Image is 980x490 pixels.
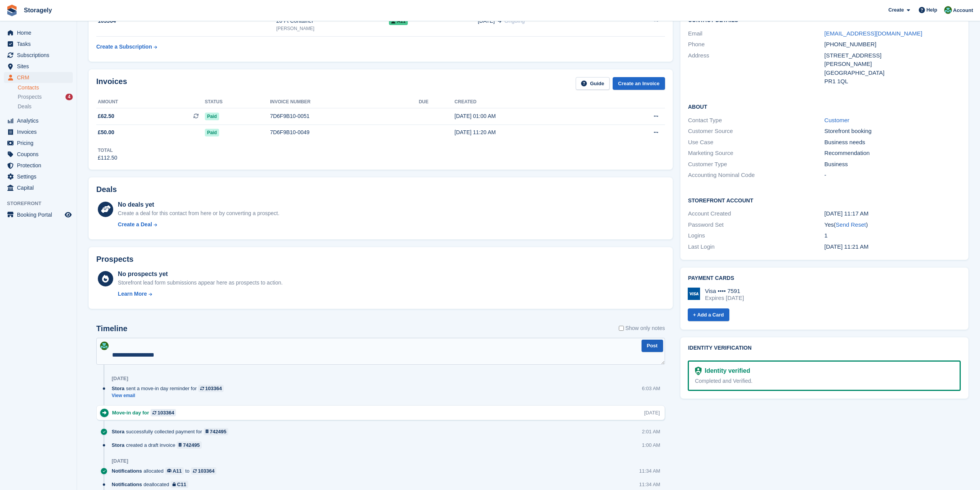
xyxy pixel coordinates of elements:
span: Account [953,7,973,14]
div: 1:00 AM [642,441,660,449]
span: Capital [17,182,63,193]
div: 6:03 AM [642,385,660,392]
div: Last Login [688,242,824,251]
div: 103364 [205,385,222,392]
div: 1 [824,231,961,240]
div: 4 [65,94,73,100]
div: Total [98,147,117,154]
span: Deals [18,103,32,110]
span: Protection [17,160,63,171]
div: Completed and Verified. [695,377,953,385]
span: Sites [17,61,63,72]
div: [DATE] [644,409,660,416]
span: Stora [112,441,124,449]
span: Invoices [17,126,63,137]
button: Post [642,340,663,352]
div: 7D6F9B10-0049 [270,128,419,136]
a: Customer [824,117,849,123]
a: Create an Invoice [613,77,665,90]
img: Notifications [100,342,109,350]
a: menu [4,27,73,38]
span: Pricing [17,138,63,148]
span: Notifications [112,467,142,475]
span: A11 [389,17,408,25]
div: Storefront lead form submissions appear here as prospects to action. [118,279,283,287]
div: Business needs [824,138,961,147]
div: Password Set [688,221,824,229]
div: Create a Subscription [96,43,152,51]
h2: Timeline [96,324,127,333]
h2: Deals [96,185,117,194]
img: Notifications [944,6,952,14]
a: menu [4,39,73,49]
div: 742495 [210,428,226,435]
span: Booking Portal [17,209,63,220]
a: Deals [18,103,73,111]
div: Move-in day for [112,409,180,416]
h2: Storefront Account [688,196,961,204]
span: Analytics [17,115,63,126]
div: Customer Type [688,160,824,169]
time: 2025-08-25 10:21:21 UTC [824,243,869,250]
span: Notifications [112,481,142,488]
img: stora-icon-8386f47178a22dfd0bd8f6a31ec36ba5ce8667c1dd55bd0f319d3a0aa187defe.svg [6,5,18,16]
a: Create a Deal [118,221,279,229]
a: 103364 [151,409,176,416]
a: A11 [165,467,184,475]
div: No deals yet [118,200,279,209]
div: 103364 [96,17,276,25]
div: Expires [DATE] [705,295,744,301]
div: sent a move-in day reminder for [112,385,228,392]
a: 742495 [204,428,229,435]
a: menu [4,72,73,83]
a: menu [4,138,73,148]
div: 2:01 AM [642,428,660,435]
div: PR1 1QL [824,77,961,86]
a: Contacts [18,84,73,91]
span: Home [17,27,63,38]
a: menu [4,160,73,171]
div: Recommendation [824,149,961,158]
div: Use Case [688,138,824,147]
th: Amount [96,96,205,108]
div: Address [688,51,824,86]
span: ( ) [834,221,868,228]
h2: Invoices [96,77,127,90]
div: [PHONE_NUMBER] [824,40,961,49]
span: £50.00 [98,128,114,136]
a: Learn More [118,290,283,298]
a: menu [4,149,73,160]
div: C11 [177,481,186,488]
div: Yes [824,221,961,229]
a: Send Reset [836,221,866,228]
div: 11:34 AM [639,467,660,475]
th: Created [454,96,606,108]
div: [DATE] 11:17 AM [824,209,961,218]
span: Prospects [18,93,42,101]
div: 103364 [198,467,214,475]
div: Phone [688,40,824,49]
span: Create [888,6,904,14]
div: [DATE] 01:00 AM [454,112,606,120]
div: Email [688,29,824,38]
a: Guide [576,77,610,90]
a: View email [112,392,228,399]
div: [PERSON_NAME] [276,25,389,32]
h2: Payment cards [688,275,961,281]
div: [GEOGRAPHIC_DATA] [824,69,961,77]
h2: Identity verification [688,345,961,351]
div: [DATE] 11:20 AM [454,128,606,136]
img: Visa Logo [688,288,700,300]
a: menu [4,61,73,72]
a: Prospects 4 [18,93,73,101]
a: Storagely [21,4,55,17]
a: 103364 [198,385,224,392]
span: Help [926,6,937,14]
div: Business [824,160,961,169]
a: menu [4,209,73,220]
div: Marketing Source [688,149,824,158]
th: Invoice number [270,96,419,108]
span: [DATE] [478,17,495,25]
a: Create a Subscription [96,40,157,54]
div: A11 [173,467,182,475]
